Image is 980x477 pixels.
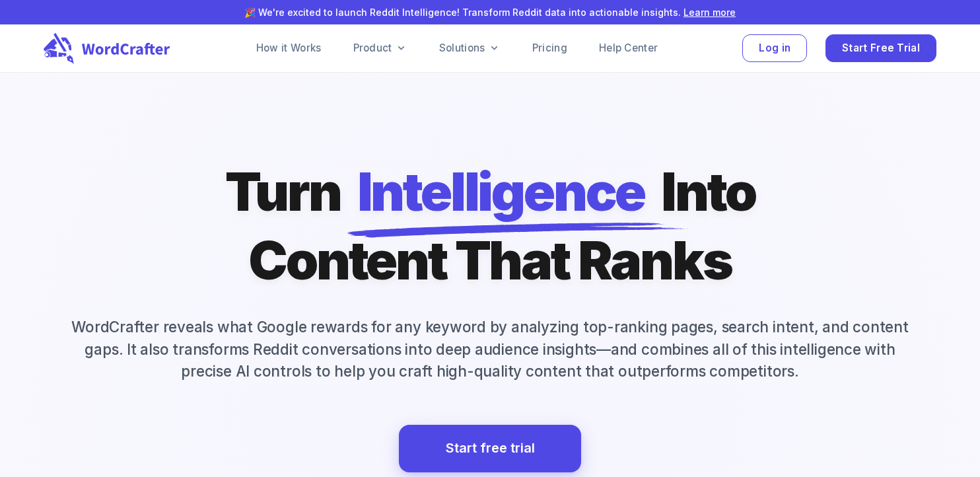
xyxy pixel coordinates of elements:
[683,7,736,18] a: Learn more
[357,157,645,226] span: Intelligence
[439,40,501,56] a: Solutions
[742,34,807,63] button: Log in
[21,5,959,19] p: 🎉 We're excited to launch Reddit Intelligence! Transform Reddit data into actionable insights.
[599,40,658,56] a: Help Center
[256,40,322,56] a: How it Works
[225,157,755,295] h1: Turn Into Content That Ranks
[825,34,936,63] button: Start Free Trial
[532,40,567,56] a: Pricing
[446,437,535,460] a: Start free trial
[842,40,920,57] span: Start Free Trial
[399,425,581,472] a: Start free trial
[353,40,407,56] a: Product
[44,316,936,383] p: WordCrafter reveals what Google rewards for any keyword by analyzing top-ranking pages, search in...
[759,40,790,57] span: Log in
